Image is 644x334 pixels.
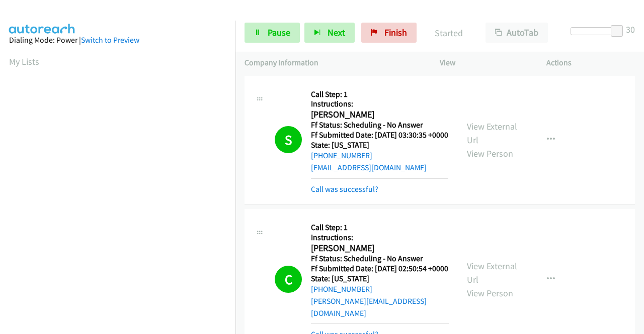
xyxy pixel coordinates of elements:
[467,121,517,146] a: View External Url
[311,243,445,254] h2: [PERSON_NAME]
[311,184,378,194] a: Call was successful?
[311,130,448,140] h5: Ff Submitted Date: [DATE] 03:30:35 +0000
[81,35,139,45] a: Switch to Preview
[275,266,302,293] h1: C
[467,260,517,285] a: View External Url
[304,23,355,43] button: Next
[311,89,448,99] h5: Call Step: 1
[311,140,448,150] h5: State: [US_STATE]
[311,264,449,274] h5: Ff Submitted Date: [DATE] 02:50:54 +0000
[311,296,427,318] a: [PERSON_NAME][EMAIL_ADDRESS][DOMAIN_NAME]
[615,127,644,207] iframe: Resource Center
[311,120,448,130] h5: Ff Status: Scheduling - No Answer
[311,109,445,121] h2: [PERSON_NAME]
[311,254,449,264] h5: Ff Status: Scheduling - No Answer
[311,222,449,233] h5: Call Step: 1
[361,23,417,43] a: Finish
[9,56,39,67] a: My Lists
[311,284,372,294] a: [PHONE_NUMBER]
[268,27,290,38] span: Pause
[311,151,372,160] a: [PHONE_NUMBER]
[384,27,407,38] span: Finish
[311,163,427,172] a: [EMAIL_ADDRESS][DOMAIN_NAME]
[626,23,635,36] div: 30
[467,148,513,159] a: View Person
[430,26,467,40] p: Started
[328,27,345,38] span: Next
[245,57,422,69] p: Company Information
[311,99,448,109] h5: Instructions:
[486,23,548,43] button: AutoTab
[275,126,302,153] h1: S
[9,34,226,46] div: Dialing Mode: Power |
[311,233,449,243] h5: Instructions:
[245,23,300,43] a: Pause
[546,57,635,69] p: Actions
[467,287,513,299] a: View Person
[311,274,449,284] h5: State: [US_STATE]
[440,57,528,69] p: View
